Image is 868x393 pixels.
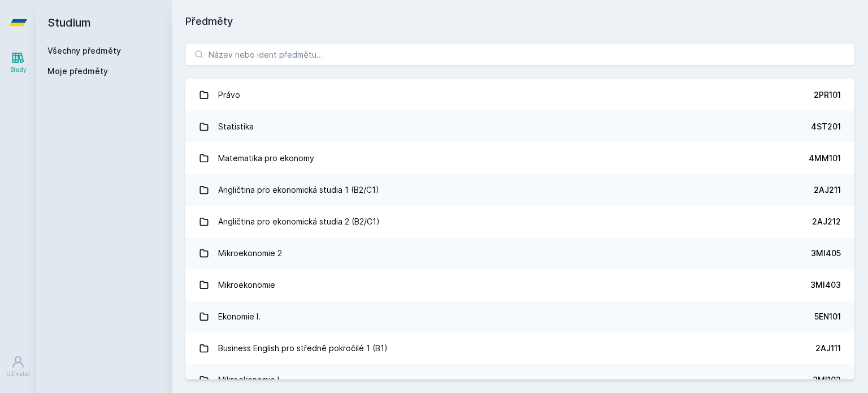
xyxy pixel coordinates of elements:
a: Mikroekonomie 2 3MI405 [185,237,854,269]
input: Název nebo ident předmětu… [185,43,854,66]
a: Study [2,45,34,80]
div: Angličtina pro ekonomická studia 1 (B2/C1) [218,179,379,201]
div: Uživatel [6,370,30,378]
div: 2AJ111 [815,343,841,354]
a: Business English pro středně pokročilé 1 (B1) 2AJ111 [185,332,854,364]
div: Matematika pro ekonomy [218,147,314,170]
div: 3MI102 [813,374,841,386]
div: Mikroekonomie [218,274,275,296]
div: 4MM101 [809,153,841,164]
div: Study [10,66,27,74]
span: Moje předměty [47,66,108,77]
div: 5EN101 [814,311,841,322]
div: 4ST201 [811,121,841,132]
a: Ekonomie I. 5EN101 [185,301,854,332]
div: Statistika [218,115,254,138]
a: Matematika pro ekonomy 4MM101 [185,142,854,174]
div: Ekonomie I. [218,305,261,328]
a: Angličtina pro ekonomická studia 1 (B2/C1) 2AJ211 [185,174,854,206]
a: Právo 2PR101 [185,79,854,111]
a: Všechny předměty [47,46,121,55]
h1: Předměty [185,14,854,29]
div: 2PR101 [814,89,841,101]
a: Uživatel [2,349,34,384]
a: Statistika 4ST201 [185,111,854,142]
div: 2AJ212 [812,216,841,227]
a: Mikroekonomie 3MI403 [185,269,854,301]
div: Mikroekonomie I [218,369,279,391]
div: 2AJ211 [814,184,841,196]
div: Mikroekonomie 2 [218,242,282,265]
div: Business English pro středně pokročilé 1 (B1) [218,337,388,360]
a: Angličtina pro ekonomická studia 2 (B2/C1) 2AJ212 [185,206,854,237]
div: Angličtina pro ekonomická studia 2 (B2/C1) [218,210,380,233]
div: 3MI403 [810,279,841,291]
div: 3MI405 [811,248,841,259]
div: Právo [218,84,240,106]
